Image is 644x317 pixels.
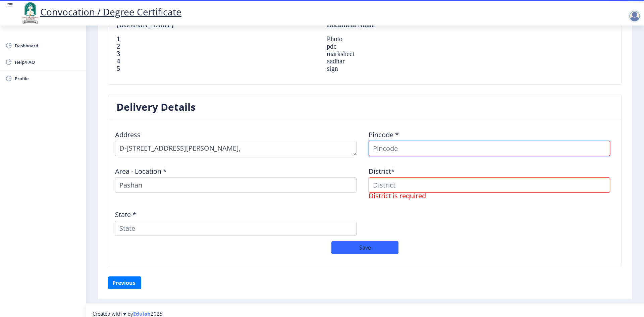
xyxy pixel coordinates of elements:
[116,65,320,72] th: 5
[15,42,80,50] span: Dashboard
[369,177,610,193] input: District
[108,276,141,289] button: Previous ‍
[15,74,80,83] span: Profile
[116,43,320,50] th: 2
[320,50,514,57] td: marksheet
[115,221,357,236] input: State
[369,168,395,175] label: District*
[115,131,141,138] label: Address
[116,100,196,114] h3: Delivery Details
[93,310,163,317] span: Created with ♥ by 2025
[115,211,136,218] label: State *
[116,35,320,43] th: 1
[115,168,167,175] label: Area - Location *
[369,141,610,156] input: Pincode
[320,57,514,65] td: aadhar
[320,65,514,72] td: sign
[116,50,320,57] th: 3
[369,191,426,200] span: District is required
[20,5,181,18] a: Convocation / Degree Certificate
[20,1,40,24] img: logo
[133,310,151,317] a: Edulab
[369,131,399,138] label: Pincode *
[331,241,398,254] button: Save
[115,177,357,193] input: Area - Location
[116,57,320,65] th: 4
[320,43,514,50] td: pdc
[320,35,514,43] td: Photo
[15,58,80,66] span: Help/FAQ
